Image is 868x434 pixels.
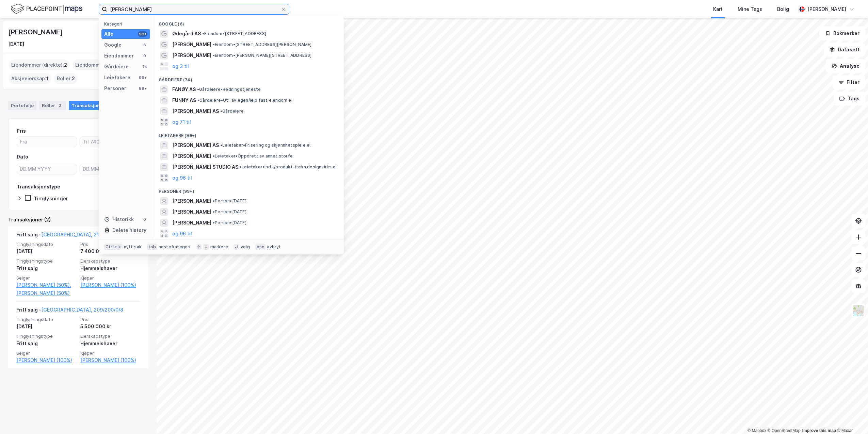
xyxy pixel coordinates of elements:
div: Hjemmelshaver [80,264,140,272]
a: [GEOGRAPHIC_DATA], 209/200/0/8 [41,307,123,313]
span: 2 [72,74,75,83]
div: 0 [142,53,147,59]
a: [GEOGRAPHIC_DATA], 210/41/0/14 [41,232,121,237]
span: Tinglysningsdato [16,241,76,247]
span: [PERSON_NAME] STUDIO AS [172,163,238,171]
img: Z [852,304,865,317]
span: • [220,143,222,148]
div: Pris [17,127,26,135]
span: • [220,108,222,114]
span: Leietaker • Frisering og skjønnhetspleie el. [220,143,312,148]
div: Transaksjoner [69,101,115,110]
span: Person • [DATE] [213,209,246,215]
span: [PERSON_NAME] [172,197,211,205]
div: Hjemmelshaver [80,339,140,348]
span: • [213,198,215,203]
div: 74 [142,64,147,69]
span: Gårdeiere • Redningstjeneste [197,87,261,92]
span: [PERSON_NAME] AS [172,141,219,149]
a: [PERSON_NAME] (100%) [16,356,76,364]
div: avbryt [267,244,281,250]
span: Pris [80,241,140,247]
span: [PERSON_NAME] AS [172,107,219,115]
div: Fritt salg - [16,306,123,317]
div: Chat Widget [834,401,868,434]
span: Leietaker • Ind.-/produkt-/tekn.designvirks el [240,164,337,170]
span: • [197,98,199,103]
span: • [213,153,215,158]
span: Person • [DATE] [213,198,246,204]
span: Gårdeiere [220,108,244,114]
a: [PERSON_NAME] (100%) [80,281,140,289]
div: Bolig [777,5,789,13]
span: • [202,31,204,36]
div: Leietakere (99+) [153,128,344,140]
button: Filter [833,76,865,89]
div: Fritt salg - [16,231,121,241]
span: FUNNY AS [172,96,196,104]
div: 99+ [138,31,147,37]
span: FANØY AS [172,85,196,94]
a: OpenStreetMap [768,428,801,433]
div: 99+ [138,86,147,91]
span: Selger [16,275,76,281]
button: og 96 til [172,174,192,182]
div: Eiendommer [104,52,134,60]
span: Eiendom • [STREET_ADDRESS][PERSON_NAME] [213,42,312,47]
span: Tinglysningstype [16,333,76,339]
div: Tinglysninger [34,195,68,202]
span: • [197,87,199,92]
span: Gårdeiere • Utl. av egen/leid fast eiendom el. [197,98,293,103]
div: Roller [39,101,66,110]
span: • [213,53,215,58]
span: Eierskapstype [80,258,140,264]
div: Fritt salg [16,339,76,348]
div: [PERSON_NAME] [8,27,64,37]
img: logo.f888ab2527a4732fd821a326f86c7f29.svg [11,3,82,15]
span: 1 [46,74,49,83]
span: Eierskapstype [80,333,140,339]
input: DD.MM.YYYY [17,164,77,174]
input: Søk på adresse, matrikkel, gårdeiere, leietakere eller personer [107,4,281,14]
div: 99+ [138,75,147,80]
div: Kart [713,5,723,13]
div: Ctrl + k [104,244,123,250]
span: Leietaker • Oppdrett av annet storfe [213,153,293,159]
div: 7 400 000 kr [80,247,140,255]
div: nytt søk [124,244,142,250]
div: 6 [142,42,147,48]
span: 2 [64,61,67,69]
span: • [213,220,215,225]
span: Kjøper [80,275,140,281]
button: og 71 til [172,118,191,126]
a: [PERSON_NAME] (50%) [16,289,76,297]
span: [PERSON_NAME] [172,219,211,227]
div: Personer [104,84,126,93]
a: [PERSON_NAME] (100%) [80,356,140,364]
div: Google [104,41,122,49]
span: [PERSON_NAME] [172,51,211,60]
div: Delete history [112,226,146,234]
div: Fritt salg [16,264,76,272]
div: Mine Tags [738,5,762,13]
span: Eiendom • [PERSON_NAME][STREET_ADDRESS] [213,53,312,58]
div: 0 [142,217,147,222]
span: Kjøper [80,350,140,356]
div: Google (6) [153,16,344,28]
a: [PERSON_NAME] (50%), [16,281,76,289]
div: Dato [17,153,28,161]
div: [DATE] [8,40,24,48]
button: og 96 til [172,230,192,238]
div: Kategori [104,21,150,27]
div: tab [147,244,157,250]
div: Portefølje [8,101,36,110]
div: Alle [104,30,113,38]
span: • [213,42,215,47]
div: Gårdeiere (74) [153,72,344,84]
button: og 3 til [172,62,189,70]
span: [PERSON_NAME] [172,208,211,216]
div: velg [241,244,250,250]
div: neste kategori [159,244,191,250]
div: markere [210,244,228,250]
span: Eiendom • [STREET_ADDRESS] [202,31,266,36]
